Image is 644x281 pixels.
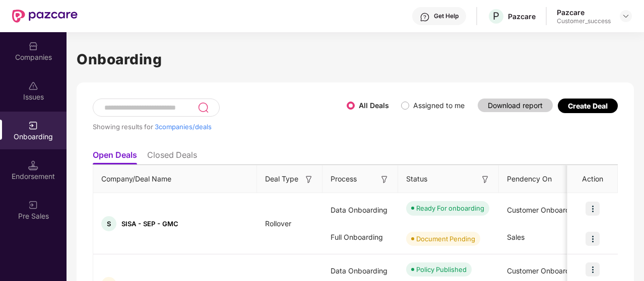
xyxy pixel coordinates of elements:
div: Full Onboarding [323,224,398,251]
span: Pendency On [507,173,552,184]
img: svg+xml;base64,PHN2ZyB3aWR0aD0iMjQiIGhlaWdodD0iMjUiIHZpZXdCb3g9IjAgMCAyNCAyNSIgZmlsbD0ibm9uZSIgeG... [198,102,209,114]
span: Deal Type [265,173,298,184]
img: New Pazcare Logo [12,10,78,23]
span: Customer Onboarding [507,266,580,275]
li: Open Deals [93,150,137,164]
img: svg+xml;base64,PHN2ZyB3aWR0aD0iMjAiIGhlaWdodD0iMjAiIHZpZXdCb3g9IjAgMCAyMCAyMCIgZmlsbD0ibm9uZSIgeG... [28,121,38,131]
span: SISA - SEP - GMC [121,220,178,228]
th: Company/Deal Name [93,165,257,193]
label: All Deals [359,101,389,110]
span: Customer Onboarding [507,206,580,214]
button: Download report [478,99,553,112]
div: Policy Published [416,264,467,274]
img: svg+xml;base64,PHN2ZyB3aWR0aD0iMTQuNSIgaGVpZ2h0PSIxNC41IiB2aWV3Qm94PSIwIDAgMTYgMTYiIGZpbGw9Im5vbm... [28,160,38,170]
div: Data Onboarding [323,197,398,224]
div: Create Deal [568,102,608,110]
img: svg+xml;base64,PHN2ZyBpZD0iSXNzdWVzX2Rpc2FibGVkIiB4bWxucz0iaHR0cDovL3d3dy53My5vcmcvMjAwMC9zdmciIH... [28,81,38,91]
img: svg+xml;base64,PHN2ZyBpZD0iQ29tcGFuaWVzIiB4bWxucz0iaHR0cDovL3d3dy53My5vcmcvMjAwMC9zdmciIHdpZHRoPS... [28,41,38,51]
img: svg+xml;base64,PHN2ZyB3aWR0aD0iMTYiIGhlaWdodD0iMTYiIHZpZXdCb3g9IjAgMCAxNiAxNiIgZmlsbD0ibm9uZSIgeG... [480,174,490,184]
div: Pazcare [557,8,611,17]
span: Sales [507,233,525,241]
img: svg+xml;base64,PHN2ZyBpZD0iRHJvcGRvd24tMzJ4MzIiIHhtbG5zPSJodHRwOi8vd3d3LnczLm9yZy8yMDAwL3N2ZyIgd2... [622,12,630,20]
img: icon [586,232,600,246]
h1: Onboarding [77,48,634,70]
label: Assigned to me [413,101,465,110]
div: Customer_success [557,17,611,25]
img: svg+xml;base64,PHN2ZyBpZD0iSGVscC0zMngzMiIgeG1sbnM9Imh0dHA6Ly93d3cudzMub3JnLzIwMDAvc3ZnIiB3aWR0aD... [420,12,430,22]
span: 3 companies/deals [155,123,212,131]
img: svg+xml;base64,PHN2ZyB3aWR0aD0iMjAiIGhlaWdodD0iMjAiIHZpZXdCb3g9IjAgMCAyMCAyMCIgZmlsbD0ibm9uZSIgeG... [28,200,38,210]
img: icon [586,262,600,276]
div: Showing results for [93,123,347,131]
span: Status [406,173,427,184]
li: Closed Deals [147,150,197,164]
div: S [101,216,116,231]
div: Document Pending [416,234,475,244]
th: Action [567,165,618,193]
div: Ready For onboarding [416,203,484,213]
span: Process [331,173,357,184]
div: Get Help [434,12,459,20]
img: icon [586,202,600,216]
span: P [493,10,499,22]
img: svg+xml;base64,PHN2ZyB3aWR0aD0iMTYiIGhlaWdodD0iMTYiIHZpZXdCb3g9IjAgMCAxNiAxNiIgZmlsbD0ibm9uZSIgeG... [379,174,390,184]
span: Rollover [257,219,299,228]
div: Pazcare [508,12,536,21]
img: svg+xml;base64,PHN2ZyB3aWR0aD0iMTYiIGhlaWdodD0iMTYiIHZpZXdCb3g9IjAgMCAxNiAxNiIgZmlsbD0ibm9uZSIgeG... [304,174,314,184]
